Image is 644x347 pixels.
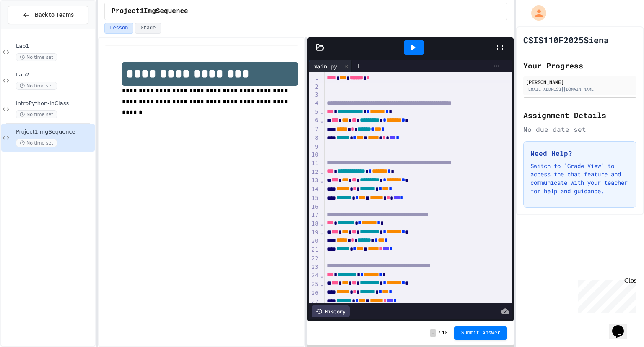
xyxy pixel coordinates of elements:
[16,100,93,107] span: IntroPython-InClass
[309,220,320,229] div: 18
[320,281,324,287] span: Fold line
[530,148,629,158] h3: Need Help?
[574,277,636,313] iframe: chat widget
[16,43,93,50] span: Lab1
[526,78,634,86] div: [PERSON_NAME]
[104,23,133,34] button: Lesson
[526,86,634,92] div: [EMAIL_ADDRESS][DOMAIN_NAME]
[309,168,320,177] div: 12
[309,91,320,99] div: 3
[309,263,320,272] div: 23
[522,3,548,23] div: My Account
[320,272,324,279] span: Fold line
[320,108,324,115] span: Fold line
[320,168,324,175] span: Fold line
[441,330,447,336] span: 10
[309,62,341,71] div: main.py
[312,305,350,317] div: History
[309,211,320,220] div: 17
[320,229,324,236] span: Fold line
[309,125,320,134] div: 7
[309,99,320,108] div: 4
[309,74,320,83] div: 1
[135,23,161,34] button: Grade
[16,129,93,136] span: Project1ImgSequence
[309,203,320,211] div: 16
[8,6,88,24] button: Back to Teams
[530,162,629,195] p: Switch to "Grade View" to access the chat feature and communicate with your teacher for help and ...
[309,60,352,72] div: main.py
[309,298,320,307] div: 27
[430,329,436,337] span: -
[609,313,636,339] iframe: chat widget
[309,108,320,117] div: 5
[309,176,320,185] div: 13
[523,124,636,134] div: No due date set
[112,6,188,16] span: Project1ImgSequence
[309,280,320,289] div: 25
[309,151,320,159] div: 10
[309,83,320,91] div: 2
[35,11,74,19] span: Back to Teams
[523,34,609,46] h1: CSIS110F2025Siena
[309,116,320,125] div: 6
[309,134,320,143] div: 8
[16,53,57,61] span: No time set
[320,220,324,227] span: Fold line
[309,159,320,168] div: 11
[523,109,636,121] h2: Assignment Details
[320,117,324,124] span: Fold line
[309,246,320,255] div: 21
[523,60,636,71] h2: Your Progress
[454,326,507,340] button: Submit Answer
[309,194,320,203] div: 15
[461,330,501,336] span: Submit Answer
[320,177,324,184] span: Fold line
[438,330,441,336] span: /
[309,229,320,237] div: 19
[16,71,93,79] span: Lab2
[16,110,57,118] span: No time set
[309,271,320,280] div: 24
[3,3,58,53] div: Chat with us now!Close
[309,185,320,194] div: 14
[309,143,320,151] div: 9
[16,82,57,90] span: No time set
[309,289,320,298] div: 26
[309,255,320,263] div: 22
[16,139,57,147] span: No time set
[309,237,320,246] div: 20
